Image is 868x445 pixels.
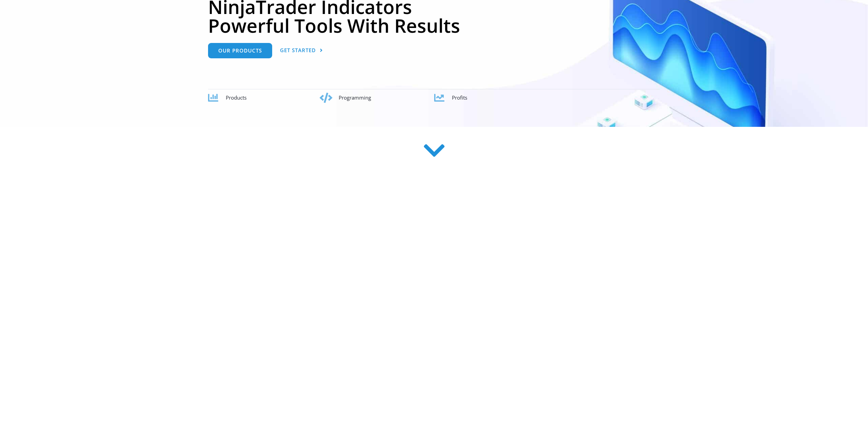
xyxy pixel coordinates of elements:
a: Get Started [280,43,323,58]
span: Products [226,94,247,101]
span: Profits [452,94,467,101]
span: Our Products [218,48,262,53]
span: Get Started [280,48,316,53]
span: Programming [339,94,371,101]
a: Our Products [208,43,272,58]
